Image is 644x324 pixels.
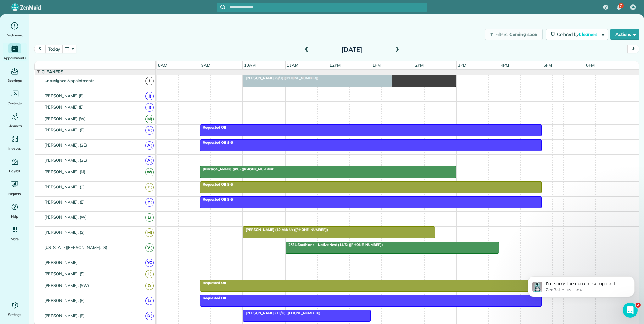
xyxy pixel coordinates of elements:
[145,168,154,176] span: W(
[11,213,19,220] span: Help
[43,298,86,303] span: [PERSON_NAME]. (E)
[145,92,154,100] span: J(
[145,228,154,237] span: M(
[43,313,86,318] span: [PERSON_NAME]. (E)
[610,29,639,40] button: Actions
[43,260,79,265] span: [PERSON_NAME]
[157,63,169,68] span: 8am
[145,115,154,123] span: M(
[145,126,154,135] span: B(
[3,89,27,106] a: Contacts
[313,46,391,53] h2: [DATE]
[8,100,22,106] span: Contacts
[620,3,622,8] span: 7
[40,69,64,74] span: Cleaners
[499,63,510,68] span: 4pm
[200,281,227,285] span: Requested Off
[518,263,644,307] iframe: Intercom notifications message
[8,77,22,84] span: Bookings
[43,245,108,250] span: [US_STATE][PERSON_NAME]. (S)
[43,78,96,83] span: Unassigned Appointments
[145,103,154,112] span: J(
[200,125,227,130] span: Requested Off
[8,123,22,129] span: Cleaners
[45,45,63,53] button: today
[631,5,635,10] span: SR
[3,179,27,197] a: Reports
[457,63,468,68] span: 3pm
[43,93,85,98] span: [PERSON_NAME] (E)
[371,63,382,68] span: 1pm
[11,236,19,242] span: More
[585,63,596,68] span: 6pm
[43,116,87,121] span: [PERSON_NAME] (W)
[200,140,233,145] span: Requested Off 9-5
[43,215,88,220] span: [PERSON_NAME]. (W)
[3,300,27,318] a: Settings
[3,66,27,84] a: Bookings
[217,5,225,10] button: Focus search
[145,183,154,192] span: B(
[286,63,300,68] span: 11am
[3,21,27,38] a: Dashboard
[145,156,154,165] span: A(
[8,191,21,197] span: Reports
[34,45,46,53] button: prev
[546,29,608,40] button: Colored byCleaners
[145,312,154,320] span: D(
[623,303,638,318] iframe: Intercom live chat
[145,213,154,222] span: L(
[145,243,154,252] span: V(
[200,296,227,300] span: Requested Off
[145,297,154,305] span: L(
[145,282,154,290] span: Z(
[43,199,86,204] span: [PERSON_NAME]. (E)
[243,63,257,68] span: 10am
[145,259,154,267] span: YC
[43,283,90,288] span: [PERSON_NAME]. (SW)
[542,63,553,68] span: 5pm
[200,197,233,202] span: Requested Off 9-5
[3,55,26,61] span: Appointments
[43,169,86,174] span: [PERSON_NAME]. (N)
[627,45,639,53] button: next
[145,270,154,278] span: I(
[9,168,20,174] span: Payroll
[414,63,425,68] span: 2pm
[509,31,538,37] span: Coming soon
[43,158,88,163] span: [PERSON_NAME]. (SE)
[242,311,321,315] span: [PERSON_NAME] (10/U) ([PHONE_NUMBER])
[43,184,86,189] span: [PERSON_NAME]. (S)
[8,311,21,318] span: Settings
[6,32,24,38] span: Dashboard
[145,77,154,85] span: !
[43,142,88,148] span: [PERSON_NAME]. (SE)
[27,24,108,30] p: Message from ZenBot, sent Just now
[3,134,27,152] a: Invoices
[200,63,212,68] span: 9am
[200,167,276,171] span: [PERSON_NAME] (9/U) ([PHONE_NUMBER])
[579,31,599,37] span: Cleaners
[3,43,27,61] a: Appointments
[242,227,328,232] span: [PERSON_NAME] (10 AM/ U) ([PHONE_NUMBER])
[43,230,86,235] span: [PERSON_NAME]. (S)
[3,111,27,129] a: Cleaners
[220,5,225,10] svg: Focus search
[285,243,383,247] span: 2731 Southland - Native Nest (11/S) ([PHONE_NUMBER])
[43,104,85,109] span: [PERSON_NAME] (E)
[3,202,27,220] a: Help
[328,63,342,68] span: 12pm
[3,157,27,174] a: Payroll
[557,31,600,37] span: Colored by
[612,1,625,14] div: 7 unread notifications
[495,31,508,37] span: Filters:
[242,76,318,80] span: [PERSON_NAME] (-/D) ([PHONE_NUMBER])
[636,303,641,308] span: 2
[8,145,21,152] span: Invoices
[145,198,154,207] span: Y(
[43,127,86,132] span: [PERSON_NAME]. (E)
[145,141,154,150] span: A(
[27,18,108,54] span: I’m sorry the current setup isn’t meeting your needs, and I appreciate your patience. Would you l...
